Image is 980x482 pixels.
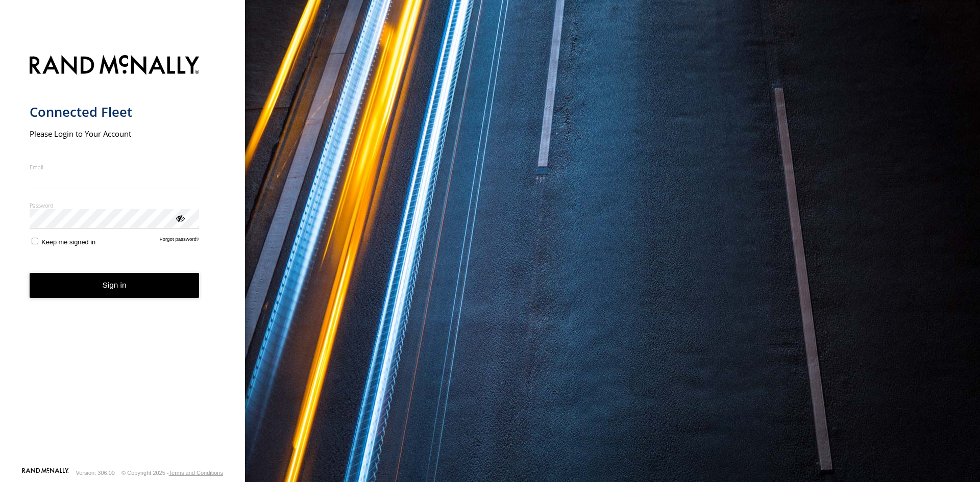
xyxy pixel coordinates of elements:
h1: Connected Fleet [30,104,200,120]
div: ViewPassword [175,213,185,223]
a: Visit our Website [22,468,69,478]
button: Sign in [30,273,200,298]
span: Keep me signed in [41,238,95,246]
input: Keep me signed in [32,238,38,244]
a: Terms and Conditions [169,470,223,476]
a: Forgot password? [160,236,200,246]
label: Email [30,163,200,171]
form: main [30,49,216,467]
div: © Copyright 2025 - [121,470,223,476]
h2: Please Login to Your Account [30,129,200,139]
label: Password [30,201,200,209]
div: Version: 306.00 [76,470,115,476]
img: Rand McNally [30,53,200,79]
